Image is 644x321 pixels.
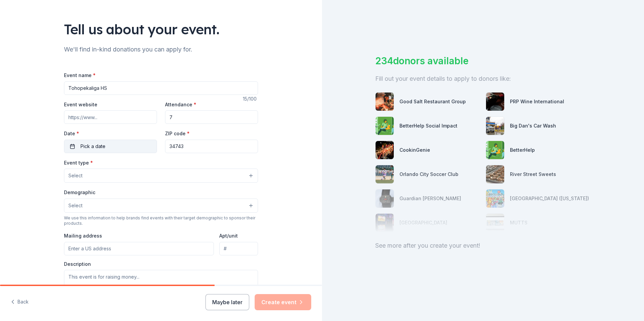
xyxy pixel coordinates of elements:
[243,95,258,103] div: 15 /100
[486,141,504,159] img: photo for BetterHelp
[376,141,394,159] img: photo for CookinGenie
[64,242,214,255] input: Enter a US address
[399,146,430,154] div: CookinGenie
[80,142,105,150] span: Pick a date
[64,159,93,166] label: Event type
[11,295,29,309] button: Back
[64,233,102,239] label: Mailing address
[64,199,258,213] button: Select
[376,93,394,111] img: photo for Good Salt Restaurant Group
[64,130,157,137] label: Date
[399,98,466,106] div: Good Salt Restaurant Group
[64,20,258,39] div: Tell us about your event.
[399,122,457,130] div: BetterHelp Social Impact
[219,242,258,255] input: #
[486,117,504,135] img: photo for Big Dan's Car Wash
[64,215,258,226] div: We use this information to help brands find events with their target demographic to sponsor their...
[165,110,258,124] input: 20
[64,169,258,183] button: Select
[64,261,91,267] label: Description
[64,101,97,108] label: Event website
[165,101,196,108] label: Attendance
[510,146,535,154] div: BetterHelp
[510,122,556,130] div: Big Dan's Car Wash
[375,73,591,84] div: Fill out your event details to apply to donors like:
[64,189,95,196] label: Demographic
[165,130,190,137] label: ZIP code
[375,54,591,68] div: 234 donors available
[219,233,238,239] label: Apt/unit
[64,44,258,55] div: We'll find in-kind donations you can apply for.
[68,172,83,180] span: Select
[68,202,83,210] span: Select
[64,140,157,153] button: Pick a date
[486,93,504,111] img: photo for PRP Wine International
[375,240,591,251] div: See more after you create your event!
[376,117,394,135] img: photo for BetterHelp Social Impact
[165,140,258,153] input: 12345 (U.S. only)
[64,110,157,124] input: https://www...
[510,98,564,106] div: PRP Wine International
[205,294,249,310] button: Maybe later
[64,72,96,79] label: Event name
[64,81,258,95] input: Spring Fundraiser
